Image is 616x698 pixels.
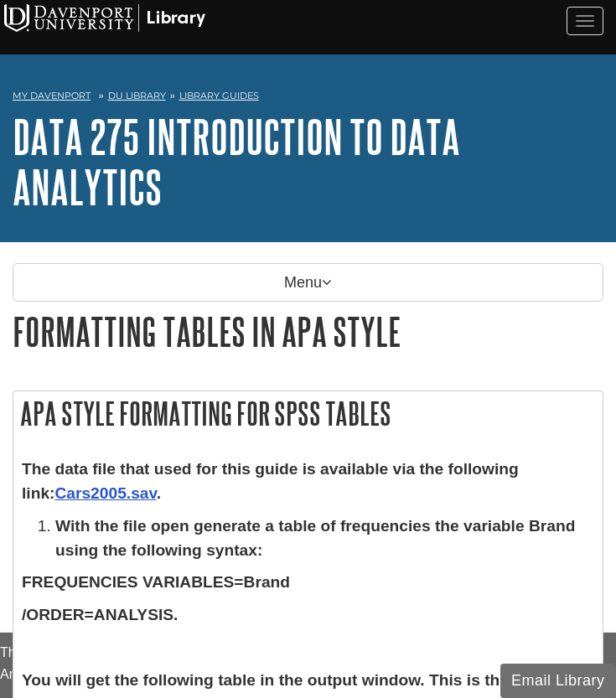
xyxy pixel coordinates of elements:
h2: APA style Formatting for SPSS tables [13,391,603,436]
h1: Formatting Tables in APA style [13,310,603,353]
a: DU Library [108,90,166,101]
p: Menu [13,263,603,302]
a: My Davenport [13,89,91,103]
b: /ORDER=ANALYSIS. [22,606,178,623]
img: Davenport University Logo [4,4,205,32]
a: DATA 275 Introduction to Data Analytics [13,111,460,213]
b: The data file that used for this guide is available via the following link: . [22,460,519,502]
b: FREQUENCIES VARIABLES=Brand [22,573,290,591]
button: Email Library [500,664,616,698]
a: Library Guides [179,90,259,101]
a: Cars2005.sav [54,484,156,502]
b: With the file open generate a table of frequencies the variable Brand using the following syntax: [55,517,575,559]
